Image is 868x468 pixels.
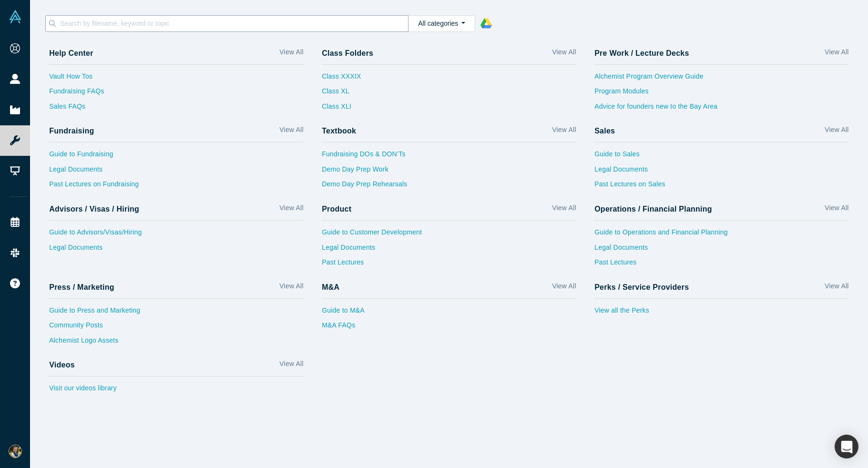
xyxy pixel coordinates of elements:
[49,227,304,243] a: Guide to Advisors/Visas/Hiring
[594,149,849,164] a: Guide to Sales
[49,126,94,135] h4: Fundraising
[322,227,576,243] a: Guide to Customer Development
[552,203,576,217] a: View All
[594,126,615,135] h4: Sales
[49,360,75,369] h4: Videos
[279,125,303,139] a: View All
[322,126,356,135] h4: Textbook
[322,283,339,292] h4: M&A
[322,102,361,117] a: Class XLI
[279,359,303,373] a: View All
[322,71,361,87] a: Class XXXIX
[594,86,849,102] a: Program Modules
[49,71,304,87] a: Vault How Tos
[594,283,689,292] h4: Perks / Service Providers
[49,204,139,214] h4: Advisors / Visas / Hiring
[49,102,304,117] a: Sales FAQs
[49,283,114,292] h4: Press / Marketing
[552,47,576,61] a: View All
[49,383,304,398] a: Visit our videos library
[322,49,373,58] h4: Class Folders
[594,243,849,258] a: Legal Documents
[49,49,93,58] h4: Help Center
[279,47,303,61] a: View All
[49,86,304,102] a: Fundraising FAQs
[9,445,22,458] img: Andreas Moldskred's Account
[322,86,361,102] a: Class XL
[552,281,576,295] a: View All
[49,336,304,351] a: Alchemist Logo Assets
[594,204,712,214] h4: Operations / Financial Planning
[279,203,303,217] a: View All
[552,125,576,139] a: View All
[594,179,849,194] a: Past Lectures on Sales
[49,305,304,321] a: Guide to Press and Marketing
[49,149,304,164] a: Guide to Fundraising
[59,17,408,30] input: Search by filename, keyword or topic
[594,164,849,180] a: Legal Documents
[9,10,22,23] img: Alchemist Vault Logo
[825,47,848,61] a: View All
[594,227,849,243] a: Guide to Operations and Financial Planning
[279,281,303,295] a: View All
[594,49,689,58] h4: Pre Work / Lecture Decks
[322,257,576,273] a: Past Lectures
[825,125,848,139] a: View All
[49,164,304,180] a: Legal Documents
[594,257,849,273] a: Past Lectures
[49,320,304,336] a: Community Posts
[594,71,849,87] a: Alchemist Program Overview Guide
[594,305,849,321] a: View all the Perks
[594,102,849,117] a: Advice for founders new to the Bay Area
[408,15,475,32] button: All categories
[322,204,351,214] h4: Product
[825,281,848,295] a: View All
[49,179,304,194] a: Past Lectures on Fundraising
[322,305,576,321] a: Guide to M&A
[322,243,576,258] a: Legal Documents
[322,164,576,180] a: Demo Day Prep Work
[322,320,576,336] a: M&A FAQs
[322,179,576,194] a: Demo Day Prep Rehearsals
[825,203,848,217] a: View All
[49,243,304,258] a: Legal Documents
[322,149,576,164] a: Fundraising DOs & DON’Ts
